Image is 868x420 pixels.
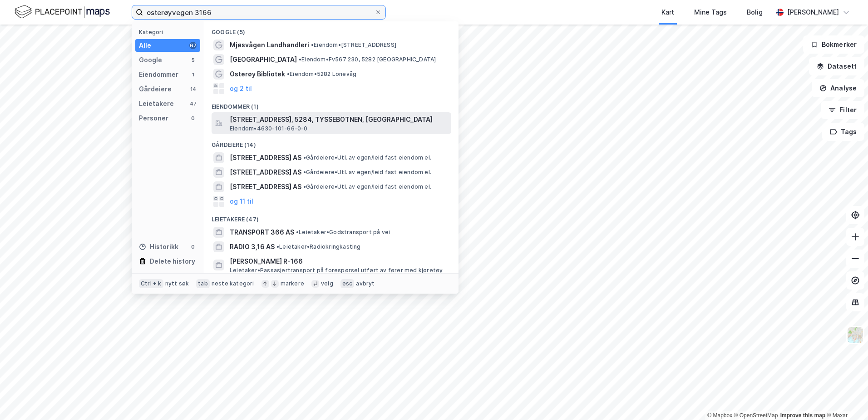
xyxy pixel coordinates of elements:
img: Z [847,326,864,344]
span: • [299,56,301,63]
span: • [303,154,306,161]
span: RADIO 3,16 AS [230,241,275,252]
span: Gårdeiere • Utl. av egen/leid fast eiendom el. [303,154,431,161]
button: Datasett [809,57,864,75]
div: esc [340,279,355,288]
div: Eiendommer [139,69,178,80]
span: Leietaker • Godstransport på vei [296,229,390,236]
div: Ctrl + k [139,279,163,288]
span: [PERSON_NAME] R-166 [230,256,448,267]
div: 1 [189,71,197,78]
input: Søk på adresse, matrikkel, gårdeiere, leietakere eller personer [143,5,375,19]
span: [STREET_ADDRESS] AS [230,167,301,178]
div: avbryt [356,280,375,287]
div: 47 [189,100,197,107]
span: Leietaker • Passasjertransport på forespørsel utført av fører med kjøretøy [230,267,443,274]
div: nytt søk [165,280,189,287]
div: 67 [189,42,197,49]
a: Improve this map [780,412,825,419]
span: • [287,70,290,77]
div: Gårdeiere (14) [204,134,459,150]
div: Personer [139,113,168,124]
div: [PERSON_NAME] [787,7,839,18]
span: [STREET_ADDRESS] AS [230,181,301,192]
span: Eiendom • 5282 Lonevåg [287,70,356,78]
div: Kategori [139,29,200,35]
div: Mine Tags [694,7,727,18]
div: Google [139,55,162,65]
span: • [311,41,314,48]
span: Gårdeiere • Utl. av egen/leid fast eiendom el. [303,169,431,176]
span: TRANSPORT 366 AS [230,227,294,238]
button: og 11 til [230,196,253,207]
iframe: Chat Widget [823,376,868,420]
a: Mapbox [707,412,732,419]
div: Eiendommer (1) [204,96,459,112]
div: Bolig [747,7,763,18]
div: 0 [189,115,197,122]
span: Leietaker • Radiokringkasting [276,243,361,250]
div: Leietakere (47) [204,209,459,225]
div: Alle [139,40,151,51]
img: logo.f888ab2527a4732fd821a326f86c7f29.svg [15,4,110,20]
div: Gårdeiere [139,84,172,95]
div: Google (5) [204,21,459,38]
span: • [303,169,306,175]
span: [GEOGRAPHIC_DATA] [230,54,297,65]
button: Tags [822,123,864,141]
span: • [296,229,299,235]
button: og 2 til [230,83,252,94]
span: [STREET_ADDRESS], 5284, TYSSEBOTNEN, [GEOGRAPHIC_DATA] [230,114,448,125]
div: velg [321,280,333,287]
span: • [303,183,306,190]
div: Historikk [139,241,178,252]
span: Gårdeiere • Utl. av egen/leid fast eiendom el. [303,183,431,190]
div: neste kategori [212,280,254,287]
span: Eiendom • 4630-101-66-0-0 [230,125,308,132]
span: Eiendom • [STREET_ADDRESS] [311,41,396,49]
button: Bokmerker [803,35,864,54]
div: tab [196,279,210,288]
span: Eiendom • Fv567 230, 5282 [GEOGRAPHIC_DATA] [299,56,436,63]
button: Filter [821,101,864,119]
div: markere [281,280,304,287]
div: 0 [189,243,197,250]
button: Analyse [812,79,864,97]
span: • [276,243,279,250]
span: [STREET_ADDRESS] AS [230,152,301,163]
div: Kart [661,7,674,18]
div: 5 [189,56,197,64]
span: Osterøy Bibliotek [230,69,285,80]
a: OpenStreetMap [734,412,778,419]
div: Delete history [150,256,195,267]
div: 14 [189,85,197,93]
span: Mjøsvågen Landhandleri [230,40,309,50]
div: Leietakere [139,98,174,109]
